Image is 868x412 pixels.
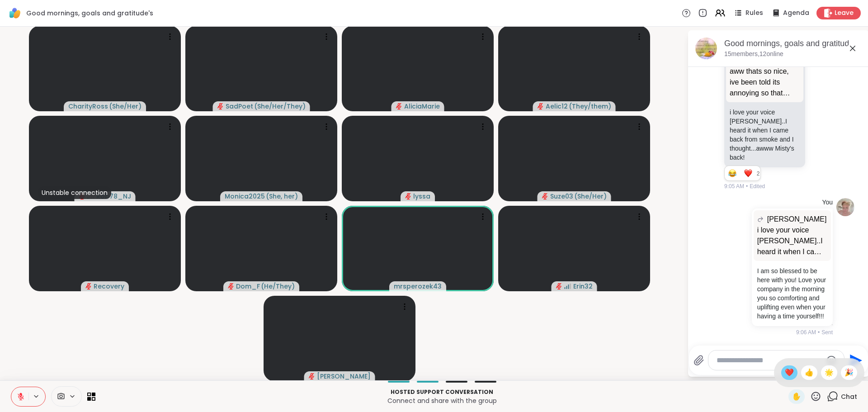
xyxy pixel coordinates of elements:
[101,388,783,396] p: Hosted support conversation
[396,103,402,109] span: audio-muted
[724,182,744,190] span: 9:05 AM
[538,103,544,109] span: audio-muted
[68,102,108,111] span: CharityRoss
[757,225,827,257] p: i love your voice [PERSON_NAME]..I heard it when I came back from smoke and I thought...awww Mist...
[254,102,306,111] span: ( She/Her/They )
[835,9,854,18] span: Leave
[825,367,834,378] span: 🌟
[309,373,315,379] span: audio-muted
[101,396,783,405] p: Connect and share with the group
[844,367,854,378] span: 🎉
[574,192,607,201] span: ( She/Her )
[724,38,862,49] div: Good mornings, goals and gratitude's, [DATE]
[822,198,833,207] h4: You
[746,182,748,190] span: •
[767,214,827,225] span: [PERSON_NAME]
[542,193,548,199] span: audio-muted
[844,350,865,370] button: Send
[228,283,234,289] span: audio-muted
[394,282,442,291] span: mrsperozek43
[38,186,111,199] div: Unstable connection
[725,166,757,180] div: Reaction list
[405,193,411,199] span: audio-muted
[569,102,611,111] span: ( They/them )
[783,9,809,18] span: Agenda
[841,392,857,401] span: Chat
[404,102,440,111] span: AliciaMarie
[413,192,430,201] span: lyssa
[556,283,562,289] span: audio-muted
[826,355,837,366] button: Emoji picker
[266,192,298,201] span: ( She, her )
[836,198,854,216] img: https://sharewell-space-live.sfo3.digitaloceanspaces.com/user-generated/18c76e4e-885b-4b37-bc06-c...
[94,282,124,291] span: Recovery
[546,102,568,111] span: Aelic12
[550,192,573,201] span: Suze03
[85,283,92,289] span: audio-muted
[757,170,761,178] span: 2
[757,266,827,321] p: I am so blessed to be here with you! Love your company in the morning you so comforting and uplif...
[217,103,224,109] span: audio-muted
[792,391,801,402] span: ✋
[730,66,800,99] p: aww thats so nice, ive been told its annoying so that means the most recovery i truly missed you
[226,102,253,111] span: SadPoet
[796,328,816,336] span: 9:06 AM
[743,170,753,177] button: Reactions: love
[785,367,794,378] span: ❤️
[818,328,820,336] span: •
[724,50,783,59] p: 15 members, 12 online
[730,108,800,162] p: i love your voice [PERSON_NAME]..I heard it when I came back from smoke and I thought...awww Mist...
[717,356,822,365] textarea: Type your message
[26,9,153,18] span: Good mornings, goals and gratitude's
[573,282,593,291] span: Erin32
[225,192,265,201] span: Monica2025
[7,5,23,21] img: ShareWell Logomark
[96,192,131,201] span: Rob78_NJ
[109,102,142,111] span: ( She/Her )
[317,372,371,381] span: [PERSON_NAME]
[745,9,763,18] span: Rules
[805,367,814,378] span: 👍
[695,38,717,59] img: Good mornings, goals and gratitude's, Oct 15
[821,328,833,336] span: Sent
[750,182,765,190] span: Edited
[727,170,737,177] button: Reactions: haha
[261,282,295,291] span: ( He/They )
[236,282,260,291] span: Dom_F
